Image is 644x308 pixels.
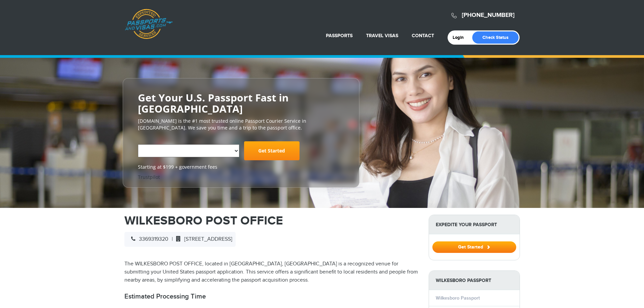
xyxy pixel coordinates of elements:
strong: Wilkesboro Passport [429,271,520,290]
a: Get Started [244,141,300,160]
h1: WILKESBORO POST OFFICE [124,215,419,227]
span: Starting at $199 + government fees [138,164,344,170]
a: [PHONE_NUMBER] [462,11,515,19]
span: [STREET_ADDRESS] [173,236,232,242]
strong: Expedite Your Passport [429,215,520,234]
a: Passports [326,33,353,39]
a: Wilkesboro Passport [436,295,480,301]
div: | [124,232,236,247]
p: [DOMAIN_NAME] is the #1 most trusted online Passport Courier Service in [GEOGRAPHIC_DATA]. We sav... [138,118,344,131]
a: Travel Visas [366,33,398,39]
span: 3369319320 [128,236,168,242]
h2: Estimated Processing Time [124,292,419,301]
a: Login [453,35,469,40]
a: Passports & [DOMAIN_NAME] [125,9,173,39]
a: Get Started [432,244,516,250]
a: Check Status [472,31,519,44]
a: Contact [412,33,434,39]
button: Get Started [432,241,516,253]
a: Trustpilot [138,174,160,180]
h2: Get Your U.S. Passport Fast in [GEOGRAPHIC_DATA] [138,92,344,114]
p: The WILKESBORO POST OFFICE, located in [GEOGRAPHIC_DATA], [GEOGRAPHIC_DATA] is a recognized venue... [124,260,419,284]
